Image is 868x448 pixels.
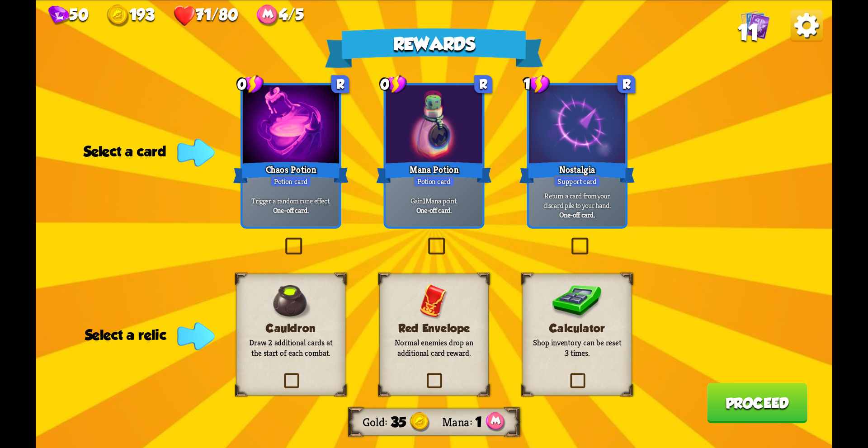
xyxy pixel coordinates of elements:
div: Support card [554,175,601,187]
div: Select a card [84,143,210,160]
b: 1 [423,196,425,205]
div: R [331,75,349,93]
div: 0 [237,74,264,94]
img: Cauldron.png [271,284,310,320]
p: Return a card from your discard pile to your hand. [531,191,623,210]
div: R [618,75,636,93]
span: 35 [391,414,406,430]
div: Mana [257,5,304,27]
p: Normal enemies drop an additional card reward. [390,337,478,358]
span: 11 [738,20,759,44]
img: Cards_Icon.png [740,9,770,39]
p: Trigger a random rune effect. [245,196,336,205]
button: Proceed [707,382,807,423]
img: ManaPoints.png [486,412,505,432]
div: Gold [107,5,155,27]
div: Select a relic [85,327,210,343]
p: Shop inventory can be reset 3 times. [533,337,622,358]
div: Potion card [413,175,455,187]
img: gem.png [48,5,70,25]
img: indicator-arrow.png [177,322,215,350]
img: gold.png [410,412,430,432]
div: Nostalgia [519,160,635,185]
h3: Red Envelope [390,322,478,335]
img: gold.png [107,5,129,27]
div: Mana [442,415,475,429]
h3: Calculator [533,322,622,335]
div: Mana Potion [376,160,492,185]
h3: Cauldron [246,322,335,335]
b: One-off card. [273,205,309,215]
img: Calculator.png [552,284,602,320]
div: 0 [380,74,407,94]
div: View all the cards in your deck [740,9,770,42]
img: OptionsButton.png [791,9,823,42]
b: One-off card. [559,210,595,219]
img: health.png [173,5,196,27]
img: indicator-arrow.png [177,138,215,166]
div: Gold [363,415,391,429]
b: One-off card. [416,205,452,215]
div: R [474,75,492,93]
div: 1 [524,74,550,94]
span: 1 [475,414,482,430]
div: Chaos Potion [233,160,349,185]
div: Potion card [270,175,312,187]
div: Rewards [325,28,543,68]
p: Draw 2 additional cards at the start of each combat. [246,337,335,358]
img: RedEnvelope.png [420,284,448,320]
div: Gems [48,5,88,25]
img: ManaPoints.png [257,5,279,27]
p: Gain Mana point. [388,196,480,205]
div: Health [173,5,238,27]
